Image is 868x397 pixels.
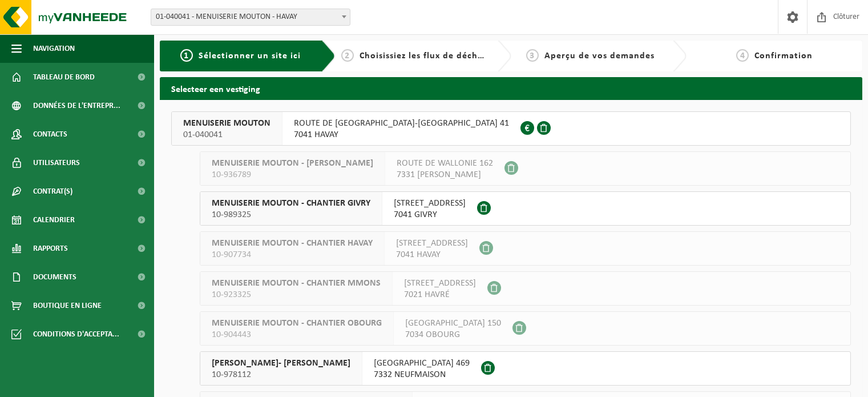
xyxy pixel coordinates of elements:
span: Aperçu de vos demandes [544,51,655,61]
span: [STREET_ADDRESS] [396,238,468,249]
span: 7034 OBOURG [405,329,501,340]
span: Boutique en ligne [33,291,102,320]
span: Calendrier [33,206,75,234]
span: 7331 [PERSON_NAME] [397,169,493,181]
span: 2 [341,49,354,62]
span: 10-989325 [212,209,370,220]
h2: Selecteer een vestiging [160,77,862,99]
span: Utilisateurs [33,149,80,177]
span: MENUISERIE MOUTON [183,118,271,129]
span: Tableau de bord [33,63,95,91]
span: 01-040041 - MENUISERIE MOUTON - HAVAY [151,9,350,26]
span: 7041 HAVAY [294,129,509,141]
span: ROUTE DE [GEOGRAPHIC_DATA]-[GEOGRAPHIC_DATA] 41 [294,118,509,129]
span: 10-936789 [212,169,373,181]
span: MENUISERIE MOUTON - [PERSON_NAME] [212,158,373,169]
span: [GEOGRAPHIC_DATA] 150 [405,318,501,329]
span: Choisissiez les flux de déchets et récipients [360,51,550,61]
span: 01-040041 - MENUISERIE MOUTON - HAVAY [151,9,350,25]
span: [PERSON_NAME]- [PERSON_NAME] [212,358,350,369]
span: 7041 HAVAY [396,249,468,260]
span: [STREET_ADDRESS] [404,278,476,289]
span: MENUISERIE MOUTON - CHANTIER HAVAY [212,238,373,249]
span: [STREET_ADDRESS] [394,198,466,209]
span: Confirmation [754,51,813,61]
span: 10-923325 [212,289,381,300]
button: MENUISERIE MOUTON 01-040041 ROUTE DE [GEOGRAPHIC_DATA]-[GEOGRAPHIC_DATA] 417041 HAVAY [171,111,851,146]
button: MENUISERIE MOUTON - CHANTIER GIVRY 10-989325 [STREET_ADDRESS]7041 GIVRY [200,191,851,226]
span: MENUISERIE MOUTON - CHANTIER OBOURG [212,318,382,329]
span: 7332 NEUFMAISON [374,369,470,380]
span: Données de l'entrepr... [33,91,120,120]
span: 7021 HAVRÉ [404,289,476,300]
span: 10-978112 [212,369,350,380]
span: MENUISERIE MOUTON - CHANTIER MMONS [212,278,381,289]
span: Sélectionner un site ici [199,51,301,61]
span: 1 [180,49,193,62]
button: [PERSON_NAME]- [PERSON_NAME] 10-978112 [GEOGRAPHIC_DATA] 4697332 NEUFMAISON [200,351,851,386]
span: [GEOGRAPHIC_DATA] 469 [374,358,470,369]
span: 7041 GIVRY [394,209,466,220]
span: Contrat(s) [33,177,72,206]
span: ROUTE DE WALLONIE 162 [397,158,493,169]
span: 4 [736,49,749,62]
span: Rapports [33,234,68,263]
span: 3 [526,49,539,62]
span: MENUISERIE MOUTON - CHANTIER GIVRY [212,198,370,209]
span: 01-040041 [183,129,271,141]
span: 10-907734 [212,249,373,260]
span: Navigation [33,34,75,63]
span: 10-904443 [212,329,382,340]
span: Conditions d'accepta... [33,320,119,348]
span: Contacts [33,120,67,149]
span: Documents [33,263,76,291]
